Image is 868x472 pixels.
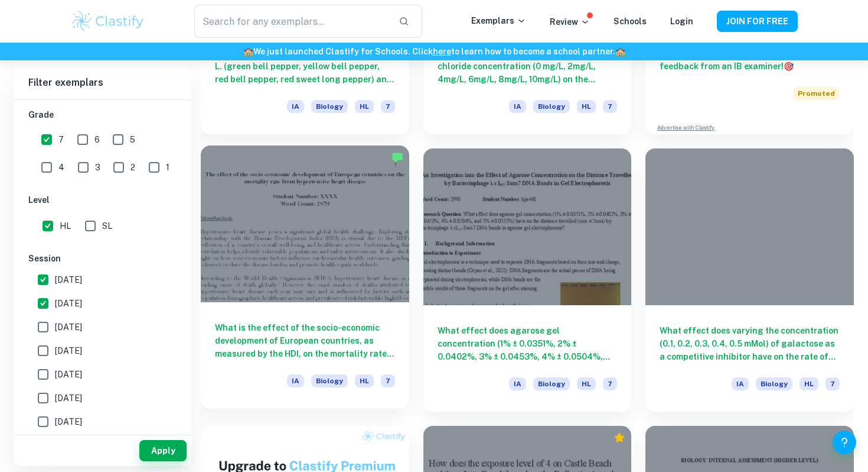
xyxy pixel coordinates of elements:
[28,108,177,121] h6: Grade
[533,100,570,113] span: Biology
[55,415,82,428] span: [DATE]
[381,100,395,113] span: 7
[287,100,304,113] span: IA
[130,161,135,174] span: 2
[391,151,403,163] img: Marked
[311,100,348,113] span: Biology
[14,66,191,99] h6: Filter exemplars
[577,377,596,390] span: HL
[423,148,632,411] a: What effect does agarose gel concentration (1% ± 0.0351%, 2% ± 0.0402%, 3% ± 0.0453%, 4% ± 0.0504...
[55,392,82,405] span: [DATE]
[55,368,82,381] span: [DATE]
[833,431,856,454] button: Help and Feedback
[614,432,625,444] div: Premium
[660,324,840,363] h6: What effect does varying the concentration (0.1, 0.2, 0.3, 0.4, 0.5 mMol) of galactose as a compe...
[55,344,82,357] span: [DATE]
[793,87,840,100] span: Promoted
[471,14,526,27] p: Exemplars
[670,17,693,26] a: Login
[603,377,617,390] span: 7
[287,374,304,387] span: IA
[603,100,617,113] span: 7
[577,100,596,113] span: HL
[355,374,374,387] span: HL
[58,161,64,174] span: 4
[615,47,625,56] span: 🏫
[194,5,389,38] input: Search for any exemplars...
[614,17,647,26] a: Schools
[94,133,100,146] span: 6
[717,11,798,32] button: JOIN FOR FREE
[55,273,82,286] span: [DATE]
[550,15,590,28] p: Review
[58,133,64,146] span: 7
[800,377,818,390] span: HL
[28,193,177,206] h6: Level
[311,374,348,387] span: Biology
[509,377,526,390] span: IA
[60,219,71,232] span: HL
[201,148,409,411] a: What is the effect of the socio-economic development of European countries, as measured by the HD...
[2,45,866,58] h6: We just launched Clastify for Schools. Click to learn how to become a school partner.
[509,100,526,113] span: IA
[95,161,100,174] span: 3
[433,47,451,56] a: here
[533,377,570,390] span: Biology
[657,124,714,132] a: Advertise with Clastify
[784,62,794,71] span: 🎯
[756,377,792,390] span: Biology
[139,440,187,461] button: Apply
[215,321,395,360] h6: What is the effect of the socio-economic development of European countries, as measured by the HD...
[438,324,618,363] h6: What effect does agarose gel concentration (1% ± 0.0351%, 2% ± 0.0402%, 3% ± 0.0453%, 4% ± 0.0504...
[55,321,82,334] span: [DATE]
[825,377,840,390] span: 7
[438,47,618,86] h6: What is the effect of increasing iron (III) chloride concentration (0 mg/L, 2mg/L, 4mg/L, 6mg/L, ...
[70,9,145,33] img: Clastify logo
[732,377,749,390] span: IA
[166,161,169,174] span: 1
[28,252,177,265] h6: Session
[243,47,253,56] span: 🏫
[355,100,374,113] span: HL
[130,133,135,146] span: 5
[55,297,82,310] span: [DATE]
[215,47,395,86] h6: How does the variety of Capsicum annuum L. (green bell pepper, yellow bell pepper, red bell peppe...
[381,374,395,387] span: 7
[645,148,854,411] a: What effect does varying the concentration (0.1, 0.2, 0.3, 0.4, 0.5 mMol) of galactose as a compe...
[102,219,112,232] span: SL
